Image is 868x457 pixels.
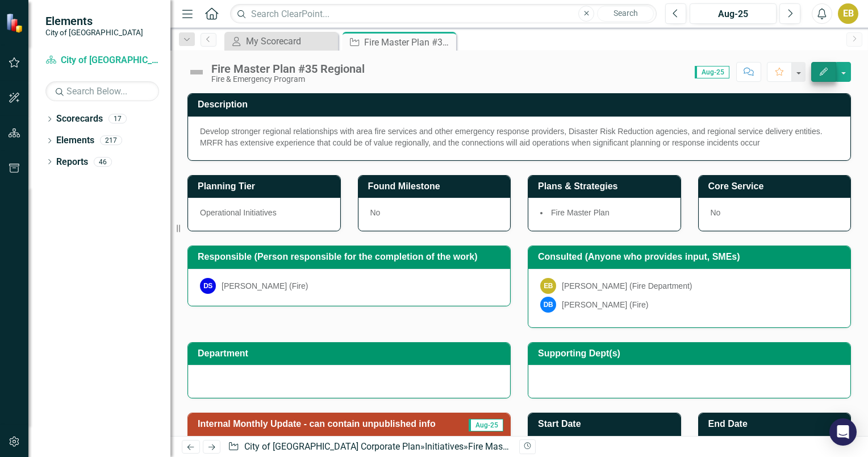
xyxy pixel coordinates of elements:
h3: Internal Monthly Update - can contain unpublished info [198,419,464,429]
div: [PERSON_NAME] (Fire) [222,280,308,292]
div: Fire Master Plan #35 Regional [211,63,365,75]
div: DS [200,278,216,294]
h3: Planning Tier [198,181,335,192]
div: EB [540,278,556,294]
h3: Department [198,348,504,359]
span: Search [614,9,638,18]
div: Aug-25 [694,7,773,21]
h3: Core Service [708,181,845,192]
a: My Scorecard [227,34,335,48]
span: Aug-25 [695,66,729,78]
a: City of [GEOGRAPHIC_DATA] Corporate Plan [244,441,420,452]
a: Initiatives [425,441,464,452]
a: Elements [56,134,94,147]
button: Search [597,6,654,22]
h3: Supporting Dept(s) [538,348,845,359]
h3: Consulted (Anyone who provides input, SMEs) [538,252,845,262]
a: Reports [56,156,88,169]
div: [PERSON_NAME] (Fire) [562,299,648,310]
div: [PERSON_NAME] (Fire Department) [562,280,692,292]
div: Open Intercom Messenger [829,418,857,446]
div: DB [540,297,556,313]
div: » » [228,441,511,454]
div: Fire Master Plan #35 Regional [468,441,589,452]
h3: Found Milestone [368,181,505,192]
input: Search ClearPoint... [230,4,657,24]
small: City of [GEOGRAPHIC_DATA] [45,28,143,37]
img: Not Defined [187,63,206,81]
button: EB [838,3,858,24]
h3: Description [198,99,845,110]
div: 217 [100,136,122,146]
a: City of [GEOGRAPHIC_DATA] Corporate Plan [45,54,159,67]
div: Fire & Emergency Program [211,75,365,84]
span: No [711,208,721,217]
button: Aug-25 [690,3,777,24]
span: Elements [45,14,143,28]
div: 17 [108,114,127,124]
h3: Plans & Strategies [538,181,675,192]
h3: End Date [708,419,845,429]
div: My Scorecard [246,34,335,48]
h3: Start Date [538,419,675,429]
input: Search Below... [45,81,159,101]
img: ClearPoint Strategy [6,13,26,33]
div: 46 [94,157,112,167]
h3: Responsible (Person responsible for the completion of the work) [198,252,504,262]
span: Operational Initiatives [200,208,277,217]
a: Scorecards [56,113,103,126]
div: Fire Master Plan #35 Regional [364,35,453,49]
p: Develop stronger regional relationships with area fire services and other emergency response prov... [200,126,838,148]
span: Aug-25 [469,419,503,431]
span: No [370,208,381,217]
span: Fire Master Plan [551,208,610,217]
